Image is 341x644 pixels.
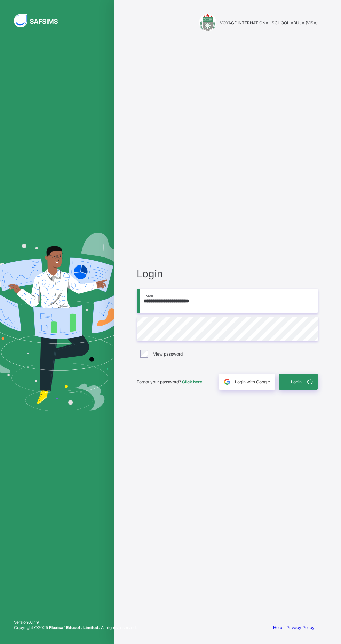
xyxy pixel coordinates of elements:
[220,20,318,25] span: VOYAGE INTERNATIONAL SCHOOL ABUJA (VISA)
[273,625,282,630] a: Help
[137,268,318,280] span: Login
[137,379,202,384] span: Forgot your password?
[291,379,302,384] span: Login
[223,378,231,386] img: google.396cfc9801f0270233282035f929180a.svg
[182,379,202,384] a: Click here
[14,625,137,630] span: Copyright © 2025 All rights reserved.
[14,620,137,625] span: Version 0.1.19
[14,14,66,27] img: SAFSIMS Logo
[286,625,315,630] a: Privacy Policy
[153,351,183,357] label: View password
[49,625,100,630] strong: Flexisaf Edusoft Limited.
[235,379,270,384] span: Login with Google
